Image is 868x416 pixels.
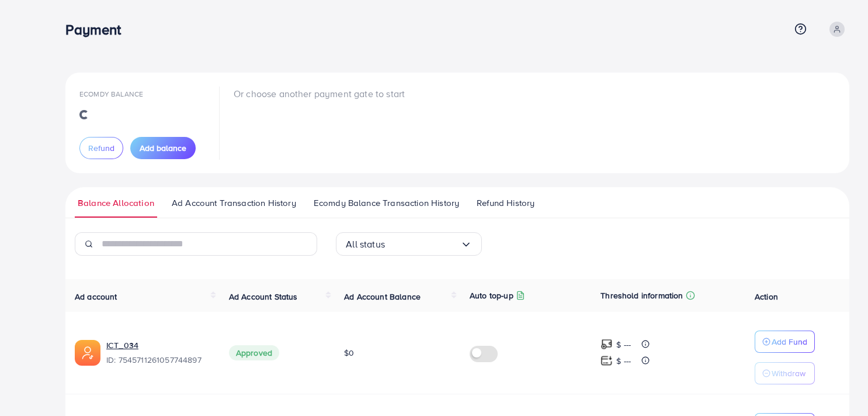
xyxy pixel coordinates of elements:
span: Ecomdy Balance Transaction History [314,197,459,209]
span: Approved [229,345,279,360]
p: Or choose another payment gate to start [234,87,405,101]
input: Search for option [385,235,460,253]
p: Threshold information [600,288,683,302]
span: Refund [88,142,114,154]
span: Balance Allocation [78,197,154,209]
img: top-up amount [600,338,613,350]
p: $ --- [616,338,631,352]
p: Add Fund [772,335,807,349]
img: ic-ads-acc.e4c84228.svg [75,340,100,366]
button: Refund [79,137,123,159]
h3: Payment [65,21,130,38]
p: Auto top-up [470,288,513,302]
button: Add Fund [755,331,815,353]
span: Ad Account Balance [344,291,421,302]
span: Ad Account Transaction History [172,197,296,209]
button: Withdraw [755,362,815,384]
img: top-up amount [600,355,613,367]
span: $0 [344,347,354,359]
span: Ad Account Status [229,291,298,302]
p: $ --- [616,354,631,368]
span: Ecomdy Balance [79,89,143,99]
span: All status [346,235,385,253]
span: Refund History [477,197,534,209]
span: Action [755,291,778,302]
p: Withdraw [772,366,805,380]
a: ICT_034 [106,339,138,351]
div: Search for option [336,232,482,256]
span: Ad account [75,291,117,302]
span: Add balance [140,142,186,154]
span: ID: 7545711261057744897 [106,354,210,366]
div: <span class='underline'>ICT_034</span></br>7545711261057744897 [106,339,210,366]
button: Add balance [130,137,196,159]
